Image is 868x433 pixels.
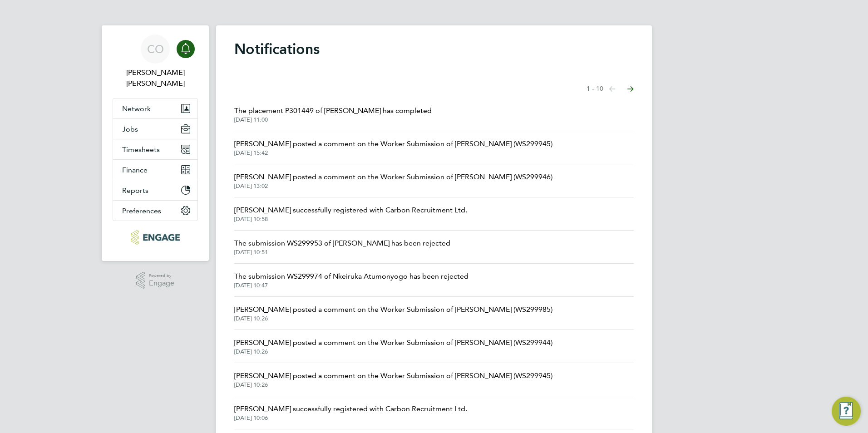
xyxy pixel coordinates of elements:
[122,186,148,195] span: Reports
[234,304,552,322] a: [PERSON_NAME] posted a comment on the Worker Submission of [PERSON_NAME] (WS299985)[DATE] 10:26
[113,98,197,118] button: Network
[234,271,469,282] span: The submission WS299974 of Nkeiruka Atumonyogo has been rejected
[113,230,198,245] a: Go to home page
[587,84,603,93] span: 1 - 10
[234,205,467,216] span: [PERSON_NAME] successfully registered with Carbon Recruitment Ltd.
[113,160,197,180] button: Finance
[234,381,552,389] span: [DATE] 10:26
[147,43,164,55] span: CO
[149,280,174,287] span: Engage
[234,337,552,348] span: [PERSON_NAME] posted a comment on the Worker Submission of [PERSON_NAME] (WS299944)
[113,139,197,159] button: Timesheets
[234,403,467,422] a: [PERSON_NAME] successfully registered with Carbon Recruitment Ltd.[DATE] 10:06
[122,125,138,133] span: Jobs
[234,403,467,414] span: [PERSON_NAME] successfully registered with Carbon Recruitment Ltd.
[113,119,197,139] button: Jobs
[149,272,174,280] span: Powered by
[113,34,198,89] a: CO[PERSON_NAME] [PERSON_NAME]
[113,180,197,200] button: Reports
[122,207,161,215] span: Preferences
[102,25,209,261] nav: Main navigation
[587,80,634,98] nav: Select page of notifications list
[234,105,432,123] a: The placement P301449 of [PERSON_NAME] has completed[DATE] 11:00
[113,67,198,89] span: Connor O'sullivan
[122,166,148,174] span: Finance
[234,315,552,322] span: [DATE] 10:26
[122,145,160,154] span: Timesheets
[234,138,552,149] span: [PERSON_NAME] posted a comment on the Worker Submission of [PERSON_NAME] (WS299945)
[234,337,552,355] a: [PERSON_NAME] posted a comment on the Worker Submission of [PERSON_NAME] (WS299944)[DATE] 10:26
[234,370,552,381] span: [PERSON_NAME] posted a comment on the Worker Submission of [PERSON_NAME] (WS299945)
[234,172,552,190] a: [PERSON_NAME] posted a comment on the Worker Submission of [PERSON_NAME] (WS299946)[DATE] 13:02
[234,216,467,223] span: [DATE] 10:58
[234,105,432,116] span: The placement P301449 of [PERSON_NAME] has completed
[234,149,552,157] span: [DATE] 15:42
[234,172,552,182] span: [PERSON_NAME] posted a comment on the Worker Submission of [PERSON_NAME] (WS299946)
[234,205,467,223] a: [PERSON_NAME] successfully registered with Carbon Recruitment Ltd.[DATE] 10:58
[234,282,469,289] span: [DATE] 10:47
[234,348,552,355] span: [DATE] 10:26
[234,271,469,289] a: The submission WS299974 of Nkeiruka Atumonyogo has been rejected[DATE] 10:47
[136,272,175,289] a: Powered byEngage
[131,230,179,245] img: carbonrecruitment-logo-retina.png
[234,40,634,58] h1: Notifications
[122,104,151,113] span: Network
[113,201,197,221] button: Preferences
[234,304,552,315] span: [PERSON_NAME] posted a comment on the Worker Submission of [PERSON_NAME] (WS299985)
[234,238,450,249] span: The submission WS299953 of [PERSON_NAME] has been rejected
[234,414,467,422] span: [DATE] 10:06
[234,370,552,389] a: [PERSON_NAME] posted a comment on the Worker Submission of [PERSON_NAME] (WS299945)[DATE] 10:26
[832,397,861,426] button: Engage Resource Center
[234,238,450,256] a: The submission WS299953 of [PERSON_NAME] has been rejected[DATE] 10:51
[234,182,552,190] span: [DATE] 13:02
[234,116,432,123] span: [DATE] 11:00
[234,138,552,157] a: [PERSON_NAME] posted a comment on the Worker Submission of [PERSON_NAME] (WS299945)[DATE] 15:42
[234,249,450,256] span: [DATE] 10:51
